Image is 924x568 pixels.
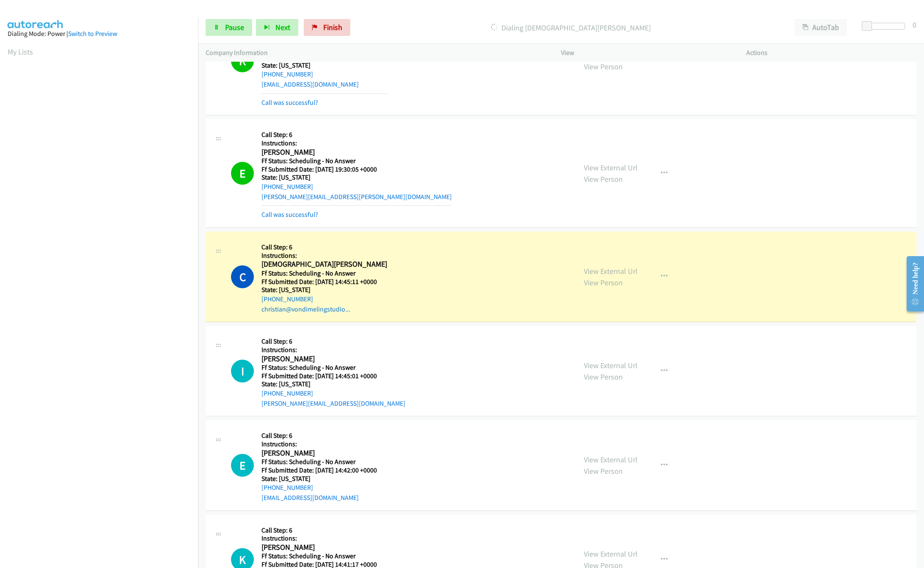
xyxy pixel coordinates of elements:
[795,19,847,36] button: AutoTab
[261,183,313,191] a: [PHONE_NUMBER]
[261,534,388,543] h5: Instructions:
[261,61,388,70] h5: State: [US_STATE]
[261,372,405,380] h5: Ff Submitted Date: [DATE] 14:45:01 +0000
[584,372,623,382] a: View Person
[261,251,388,260] h5: Instructions:
[8,65,198,467] iframe: Dialpad
[261,259,388,269] h2: [DEMOGRAPHIC_DATA][PERSON_NAME]
[584,278,623,287] a: View Person
[261,380,405,388] h5: State: [US_STATE]
[261,552,388,560] h5: Ff Status: Scheduling - No Answer
[261,440,388,448] h5: Instructions:
[261,483,313,492] a: [PHONE_NUMBER]
[261,278,388,286] h5: Ff Submitted Date: [DATE] 14:45:11 +0000
[261,98,318,106] a: Call was successful?
[362,22,779,33] p: Dialing [DEMOGRAPHIC_DATA][PERSON_NAME]
[584,163,638,172] a: View External Url
[261,139,452,147] h5: Instructions:
[8,47,33,57] a: My Lists
[261,431,388,440] h5: Call Step: 6
[261,543,388,552] h2: [PERSON_NAME]
[231,454,254,477] h1: E
[231,454,254,477] div: The call is yet to be attempted
[261,346,405,354] h5: Instructions:
[584,62,623,71] a: View Person
[261,286,388,294] h5: State: [US_STATE]
[261,305,350,313] a: christian@vondimelingstudio...
[261,526,388,535] h5: Call Step: 6
[261,173,452,182] h5: State: [US_STATE]
[256,19,298,36] button: Next
[206,19,252,36] a: Pause
[584,360,638,370] a: View External Url
[261,389,313,397] a: [PHONE_NUMBER]
[900,250,924,317] iframe: Resource Center
[8,29,190,39] div: Dialing Mode: Power |
[584,174,623,184] a: View Person
[231,162,254,185] h1: E
[261,448,388,458] h2: [PERSON_NAME]
[261,80,359,88] a: [EMAIL_ADDRESS][DOMAIN_NAME]
[261,165,452,174] h5: Ff Submitted Date: [DATE] 19:30:05 +0000
[261,70,313,78] a: [PHONE_NUMBER]
[261,337,405,346] h5: Call Step: 6
[261,354,388,364] h2: [PERSON_NAME]
[261,193,452,201] a: [PERSON_NAME][EMAIL_ADDRESS][PERSON_NAME][DOMAIN_NAME]
[584,549,638,559] a: View External Url
[231,360,254,382] h1: I
[275,22,290,32] span: Next
[261,458,388,466] h5: Ff Status: Scheduling - No Answer
[231,360,254,382] div: The call is yet to be attempted
[68,30,117,38] a: Switch to Preview
[261,466,388,475] h5: Ff Submitted Date: [DATE] 14:42:00 +0000
[584,455,638,464] a: View External Url
[261,475,388,483] h5: State: [US_STATE]
[231,265,254,288] h1: C
[261,131,452,139] h5: Call Step: 6
[261,147,388,157] h2: [PERSON_NAME]
[584,266,638,276] a: View External Url
[261,210,318,218] a: Call was successful?
[225,22,244,32] span: Pause
[323,22,342,32] span: Finish
[261,399,405,407] a: [PERSON_NAME][EMAIL_ADDRESS][DOMAIN_NAME]
[261,269,388,278] h5: Ff Status: Scheduling - No Answer
[866,23,905,30] div: Delay between calls (in seconds)
[746,48,916,58] p: Actions
[261,295,313,303] a: [PHONE_NUMBER]
[584,466,623,476] a: View Person
[913,19,916,30] div: 0
[561,48,731,58] p: View
[261,243,388,251] h5: Call Step: 6
[206,48,546,58] p: Company Information
[261,363,405,372] h5: Ff Status: Scheduling - No Answer
[261,157,452,165] h5: Ff Status: Scheduling - No Answer
[261,494,359,502] a: [EMAIL_ADDRESS][DOMAIN_NAME]
[304,19,350,36] a: Finish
